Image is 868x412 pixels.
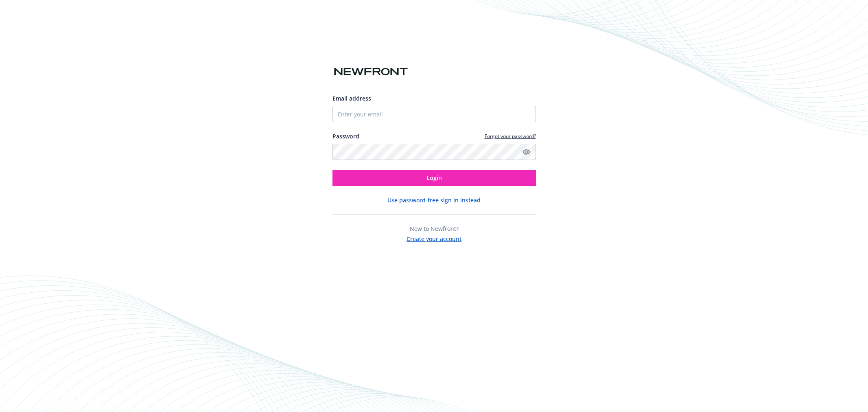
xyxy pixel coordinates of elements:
[332,132,359,140] label: Password
[332,144,536,160] input: Enter your password
[332,65,409,79] img: Newfront logo
[332,106,536,122] input: Enter your email
[407,233,461,243] button: Create your account
[410,225,459,232] span: New to Newfront?
[332,94,371,102] span: Email address
[426,174,442,182] span: Login
[485,133,536,140] a: Forgot your password?
[332,170,536,186] button: Login
[521,147,531,157] a: Show password
[387,196,481,204] button: Use password-free sign in instead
